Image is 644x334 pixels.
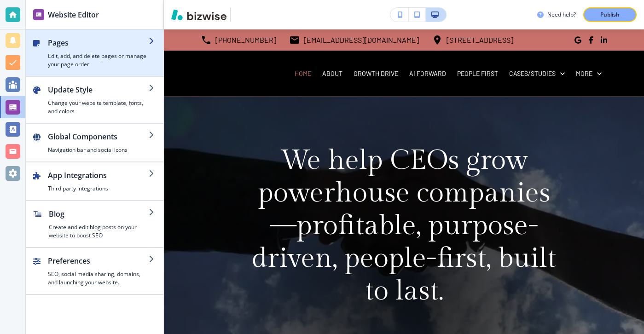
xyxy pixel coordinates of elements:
h2: Preferences [48,255,149,266]
h2: Global Components [48,131,149,142]
h3: Need help? [547,11,576,19]
h4: Third party integrations [48,184,149,193]
h2: Blog [49,208,149,219]
p: MORE [576,69,592,78]
button: Update StyleChange your website template, fonts, and colors [26,77,163,123]
p: AI FORWARD [409,69,446,78]
h4: SEO, social media sharing, domains, and launching your website. [48,270,149,287]
p: GROWTH DRIVE [354,69,398,78]
p: ABOUT [322,69,342,78]
a: [EMAIL_ADDRESS][DOMAIN_NAME] [289,33,419,47]
p: HOME [295,69,311,78]
button: PreferencesSEO, social media sharing, domains, and launching your website. [26,248,163,294]
p: [PHONE_NUMBER] [215,33,276,47]
h2: Website Editor [48,9,99,20]
h2: Update Style [48,84,149,95]
button: Publish [583,7,637,22]
h4: Change your website template, fonts, and colors [48,99,149,115]
p: We help CEOs grow powerhouse companies—profitable, purpose-driven, people-first, built to last. [251,144,557,307]
a: [STREET_ADDRESS] [432,33,513,47]
h2: App Integrations [48,170,149,181]
button: BlogCreate and edit blog posts on your website to boost SEO [26,201,163,247]
button: App IntegrationsThird party integrations [26,162,163,200]
img: editor icon [33,9,44,20]
p: [STREET_ADDRESS] [447,33,513,47]
button: PagesEdit, add, and delete pages or manage your page order [26,30,163,76]
p: Publish [600,11,620,19]
img: Your Logo [235,10,260,20]
p: CASES/STUDIES [509,69,556,78]
h4: Create and edit blog posts on your website to boost SEO [49,223,149,240]
p: [EMAIL_ADDRESS][DOMAIN_NAME] [304,33,419,47]
h2: Pages [48,37,149,48]
p: PEOPLE FIRST [457,69,498,78]
h4: Edit, add, and delete pages or manage your page order [48,52,149,69]
a: [PHONE_NUMBER] [201,33,276,47]
button: Global ComponentsNavigation bar and social icons [26,124,163,161]
h4: Navigation bar and social icons [48,146,149,154]
img: Bizwise Logo [171,9,226,20]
